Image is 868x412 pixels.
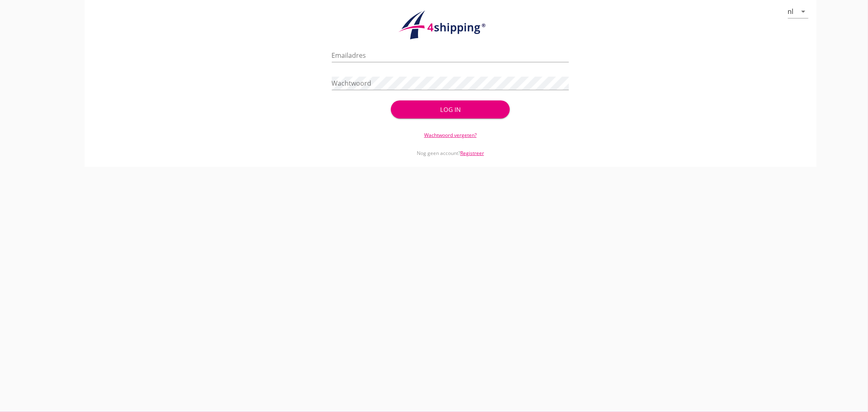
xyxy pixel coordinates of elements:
[332,49,569,62] input: Emailadres
[788,8,794,15] div: nl
[460,150,484,157] a: Registreer
[799,7,809,16] i: arrow_drop_down
[397,10,504,40] img: logo.1f945f1d.svg
[424,132,477,139] a: Wachtwoord vergeten?
[404,105,496,114] div: Log in
[391,100,509,118] button: Log in
[332,139,569,157] div: Nog geen account?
